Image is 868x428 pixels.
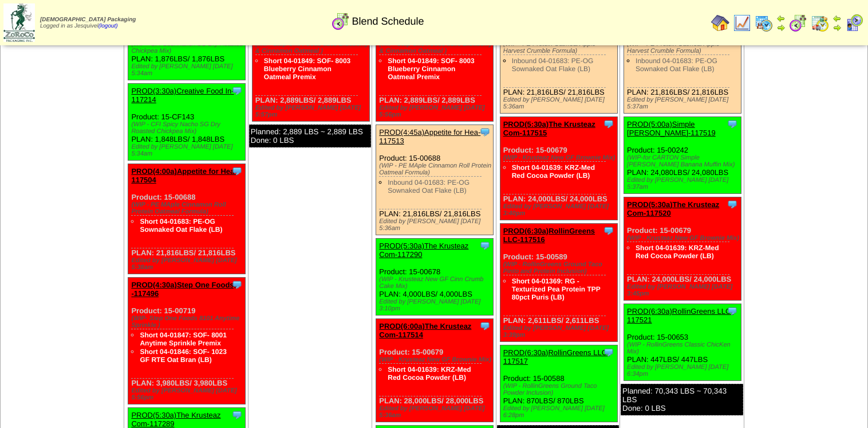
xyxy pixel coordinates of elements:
div: Edited by [PERSON_NAME] [DATE] 6:34pm [627,364,741,378]
div: Planned: 2,889 LBS ~ 2,889 LBS Done: 0 LBS [249,124,371,147]
a: PROD(4:30a)Step One Foods, -117496 [131,281,236,298]
div: (WIP-for CARTON Simple [PERSON_NAME] Banana Muffin Mix) [627,154,741,168]
div: Edited by [PERSON_NAME] [DATE] 5:36am [379,405,493,419]
a: PROD(4:00a)Appetite for Hea-117504 [131,167,236,184]
a: PROD(5:30a)The Krusteaz Com-117515 [503,120,595,137]
div: Edited by [PERSON_NAME] [DATE] 5:34am [131,143,245,157]
div: Product: 15-00721 PLAN: 2,889LBS / 2,889LBS [376,3,494,122]
a: Inbound 04-01683: PE-OG Sownaked Oat Flake (LB) [512,57,594,73]
div: Product: 15-00589 PLAN: 2,611LBS / 2,611LBS [500,224,617,342]
div: Edited by [PERSON_NAME] [DATE] 5:36am [503,96,617,110]
div: Product: 15-00721 PLAN: 2,889LBS / 2,889LBS [252,3,369,122]
img: Tooltip [603,347,614,358]
a: PROD(6:30a)RollinGreens LLC-117517 [503,348,610,365]
img: calendarblend.gif [789,14,807,32]
div: Product: 15-00688 PLAN: 21,816LBS / 21,816LBS [128,164,246,274]
img: home.gif [711,14,729,32]
div: Product: 15-00689 PLAN: 21,816LBS / 21,816LBS [624,3,741,114]
div: Product: 15-00688 PLAN: 21,816LBS / 21,816LBS [376,125,494,235]
img: arrowright.gif [833,23,842,32]
a: PROD(6:00a)The Krusteaz Com-117514 [379,322,471,339]
img: Tooltip [231,279,243,290]
div: (WIP - Krusteaz New GF Brownie Mix) [503,154,617,161]
div: Product: 15-00242 PLAN: 24,080LBS / 24,080LBS [624,117,741,194]
img: calendarinout.gif [811,14,829,32]
div: Product: 15-00588 PLAN: 870LBS / 870LBS [500,345,617,422]
div: Edited by [PERSON_NAME] [DATE] 5:38am [131,257,245,271]
img: Tooltip [231,409,243,421]
a: PROD(3:30a)Creative Food In-117214 [131,87,234,104]
a: Short 04-01639: KRZ-Med Red Cocoa Powder (LB) [512,164,595,180]
div: Edited by [PERSON_NAME] [DATE] 3:10pm [379,298,493,312]
div: Edited by [PERSON_NAME] [DATE] 5:37am [627,96,741,110]
a: (logout) [98,23,118,29]
div: (WIP - CFI Spicy Nacho SG Dry Roasted Chickpea Mix) [131,121,245,135]
div: Product: 15-00679 PLAN: 28,000LBS / 28,000LBS [376,319,494,422]
div: Product: 15-00679 PLAN: 24,000LBS / 24,000LBS [500,117,617,220]
div: Edited by [PERSON_NAME] [DATE] 3:40pm [503,203,617,217]
div: Edited by [PERSON_NAME] [DATE] 3:45pm [627,283,741,297]
a: Inbound 04-01683: PE-OG Sownaked Oat Flake (LB) [636,57,717,73]
img: zoroco-logo-small.webp [3,3,35,42]
div: Edited by [PERSON_NAME] [DATE] 3:39pm [503,325,617,338]
img: arrowleft.gif [833,14,842,23]
a: PROD(5:30a)The Krusteaz Com-117289 [131,411,220,428]
div: (WIP - Krusteaz New GF Brownie Mix) [627,235,741,242]
div: Product: 15-00678 PLAN: 4,000LBS / 4,000LBS [376,239,494,316]
a: PROD(6:30a)RollinGreens LLC-117516 [503,227,595,244]
a: PROD(5:00a)Simple [PERSON_NAME]-117519 [627,120,716,137]
div: Edited by [PERSON_NAME] [DATE] 5:37am [627,177,741,190]
div: Product: 15-00679 PLAN: 24,000LBS / 24,000LBS [624,197,741,301]
img: Tooltip [231,85,243,96]
img: Tooltip [479,126,491,138]
img: calendarprod.gif [755,14,773,32]
a: Short 04-01849: SOF- 8003 Blueberry Cinnamon Oatmeal Premix [264,57,350,81]
span: [DEMOGRAPHIC_DATA] Packaging [40,17,136,23]
img: Tooltip [603,118,614,130]
div: (WIP - Krusteaz New GF Cinn Crumb Cake Mix) [379,276,493,290]
img: Tooltip [479,240,491,251]
div: Edited by [PERSON_NAME] [DATE] 5:56pm [131,387,245,401]
a: Short 04-01847: SOF- 8001 Anytime Sprinkle Premix [140,331,226,347]
div: (WIP - Krusteaz New GF Brownie Mix) [379,356,493,363]
a: Inbound 04-01683: PE-OG Sownaked Oat Flake (LB) [388,178,469,194]
div: Planned: 70,343 LBS ~ 70,343 LBS Done: 0 LBS [621,384,743,415]
div: Edited by [PERSON_NAME] [DATE] 5:57pm [255,104,369,118]
img: arrowleft.gif [776,14,786,23]
img: arrowright.gif [776,23,786,32]
div: Edited by [PERSON_NAME] [DATE] 5:56pm [379,104,493,118]
div: (WIP - RollinGreens Ground Taco Powder Inclusion) [503,383,617,396]
div: Edited by [PERSON_NAME] [DATE] 5:34am [131,63,245,77]
a: Short 04-01369: RG - Texturized Pea Protein TPP 80pct Puris (LB) [512,277,601,301]
div: (WIP - PE MAple Cinnamon Roll Protein Oatmeal Formula) [379,162,493,176]
img: calendarcustomer.gif [845,14,863,32]
a: Short 04-01849: SOF- 8003 Blueberry Cinnamon Oatmeal Premix [388,57,474,81]
a: Short 04-01683: PE-OG Sownaked Oat Flake (LB) [140,217,222,234]
span: Blend Schedule [352,15,424,28]
img: Tooltip [727,199,738,210]
div: Product: 15-00653 PLAN: 447LBS / 447LBS [624,304,741,381]
div: (WIP - RollinGreens Classic ChicKen Mix) [627,341,741,355]
img: Tooltip [479,320,491,332]
div: (WIP- Step One Foods 8101 Anytime Sprinkle ) [131,315,245,329]
a: Short 04-01639: KRZ-Med Red Cocoa Powder (LB) [388,365,471,382]
div: (WIP - RollinGreens Ground Taco Pinto and Protein Inclusion) [503,261,617,275]
div: (WIP - PE MAple Cinnamon Roll Protein Oatmeal Formula) [131,201,245,215]
a: PROD(5:30a)The Krusteaz Com-117290 [379,242,468,259]
a: Short 04-01639: KRZ-Med Red Cocoa Powder (LB) [636,244,719,260]
div: Product: 15-CF143 PLAN: 1,848LBS / 1,848LBS [128,84,246,161]
div: Edited by [PERSON_NAME] [DATE] 5:36am [379,218,493,232]
img: Tooltip [231,165,243,177]
img: Tooltip [603,225,614,236]
img: Tooltip [727,118,738,130]
a: PROD(5:30a)The Krusteaz Com-117520 [627,200,719,217]
a: PROD(4:45a)Appetite for Hea-117513 [379,128,480,145]
a: PROD(6:30a)RollinGreens LLC-117521 [627,307,733,324]
img: line_graph.gif [733,14,751,32]
div: Product: 15-00689 PLAN: 21,816LBS / 21,816LBS [500,3,617,114]
div: Product: 15-00719 PLAN: 3,980LBS / 3,980LBS [128,278,246,404]
img: calendarblend.gif [332,12,350,30]
div: Edited by [PERSON_NAME] [DATE] 6:28pm [503,405,617,419]
a: Short 04-01846: SOF- 1023 GF RTE Oat Bran (LB) [140,348,226,364]
img: Tooltip [727,305,738,317]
